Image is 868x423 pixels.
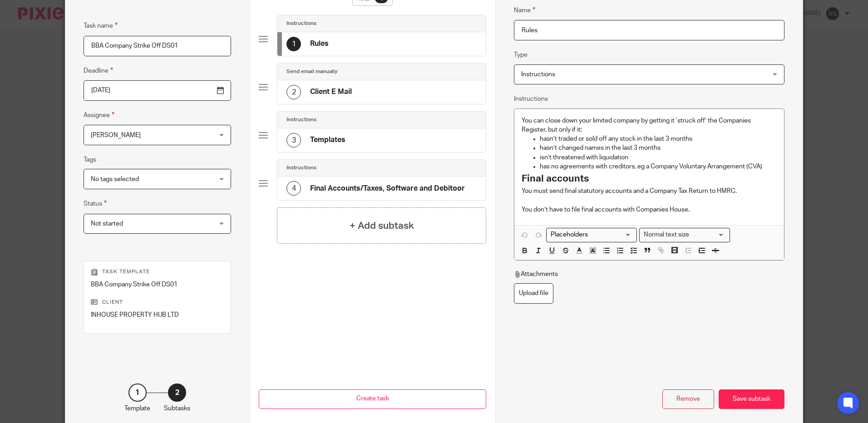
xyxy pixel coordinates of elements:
[540,162,776,171] p: has no agreements with creditors, eg a Company Voluntary Arrangement (CVA)
[91,299,224,306] p: Client
[84,36,231,56] input: Task name
[91,132,141,138] span: [PERSON_NAME]
[164,404,190,413] p: Subtasks
[286,164,316,172] h4: Instructions
[168,384,186,402] div: 2
[84,65,113,76] label: Deadline
[310,39,329,49] h4: Rules
[310,184,465,193] h4: Final Accounts/Taxes, Software and Debitoor
[514,50,528,59] label: Type
[286,37,301,51] div: 1
[286,116,316,123] h4: Instructions
[692,230,725,240] input: Search for option
[522,205,776,214] p: You don’t have to file final accounts with Companies House.
[286,85,301,99] div: 2
[546,228,637,242] div: Placeholders
[286,133,301,148] div: 3
[124,404,150,413] p: Template
[540,153,776,162] p: isn’t threatened with liquidation
[350,219,414,233] h4: + Add subtask
[84,110,114,120] label: Assignee
[514,94,548,103] label: Instructions
[662,389,714,409] div: Remove
[286,68,337,75] h4: Send email manually
[546,228,637,242] div: Search for option
[522,174,589,183] strong: Final accounts
[522,116,776,135] p: You can close down your limited company by getting it ‘struck off’ the Companies Register, but on...
[91,221,123,227] span: Not started
[91,268,224,275] p: Task template
[547,230,631,240] input: Search for option
[514,5,535,15] label: Name
[639,228,730,242] div: Text styles
[641,230,691,240] span: Normal text size
[719,389,784,409] div: Save subtask
[91,280,224,289] p: BBA Company Strike Off DS01
[639,228,730,242] div: Search for option
[84,155,96,164] label: Tags
[514,270,558,279] p: Attachments
[286,20,316,27] h4: Instructions
[259,389,486,409] button: Create task
[310,87,352,97] h4: Client E Mail
[84,80,231,101] input: Pick a date
[128,384,147,402] div: 1
[286,181,301,196] div: 4
[310,135,345,145] h4: Templates
[521,71,555,78] span: Instructions
[84,198,107,209] label: Status
[540,134,776,143] p: hasn’t traded or sold off any stock in the last 3 months
[514,283,553,304] label: Upload file
[540,143,776,152] p: hasn’t changed names in the last 3 months
[91,310,224,320] p: INHOUSE PROPERTY HUB LTD
[84,20,118,31] label: Task name
[91,176,139,182] span: No tags selected
[522,187,776,196] p: You must send final statutory accounts and a Company Tax Return to HMRC.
